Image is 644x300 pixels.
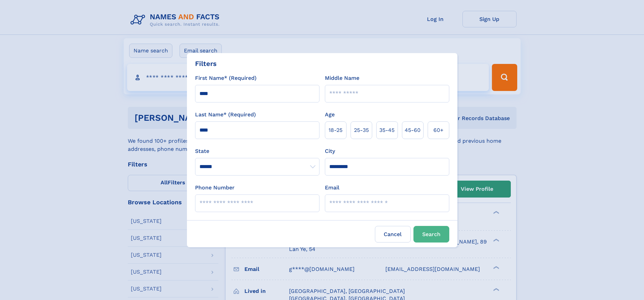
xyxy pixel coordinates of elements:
span: 45‑60 [405,126,421,134]
label: Phone Number [195,184,235,192]
label: City [325,147,335,155]
label: First Name* (Required) [195,74,257,82]
label: Age [325,111,335,119]
span: 60+ [433,126,444,134]
label: Last Name* (Required) [195,111,256,119]
label: Middle Name [325,74,359,82]
label: Email [325,184,339,192]
label: State [195,147,319,155]
button: Search [413,226,449,243]
span: 18‑25 [329,126,342,134]
div: Filters [195,59,217,69]
label: Cancel [375,226,411,243]
span: 25‑35 [354,126,369,134]
span: 35‑45 [379,126,395,134]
